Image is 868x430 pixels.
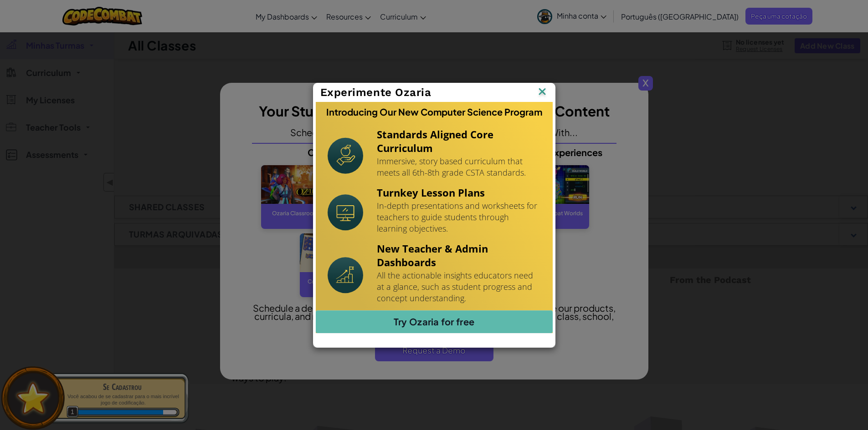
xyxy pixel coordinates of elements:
[377,270,541,304] p: All the actionable insights educators need at a glance, such as student progress and concept unde...
[320,86,431,99] span: Experimente Ozaria
[316,310,553,333] a: Try Ozaria for free
[328,137,363,174] img: Icon_StandardsAlignment.svg
[328,257,363,293] img: Icon_NewTeacherDashboard.svg
[326,106,542,117] h3: Introducing Our New Computer Science Program
[377,242,541,269] h4: New Teacher & Admin Dashboards
[377,127,541,155] h4: Standards Aligned Core Curriculum
[536,86,548,99] img: IconClose.svg
[328,194,363,231] img: Icon_Turnkey.svg
[377,200,541,234] p: In-depth presentations and worksheets for teachers to guide students through learning objectives.
[377,186,541,199] h4: Turnkey Lesson Plans
[377,156,541,178] p: Immersive, story based curriculum that meets all 6th-8th grade CSTA standards.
